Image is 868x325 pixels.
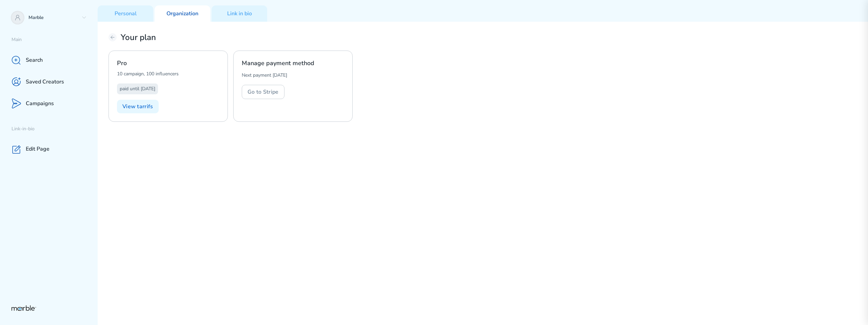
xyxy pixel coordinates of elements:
p: Search [26,57,43,64]
button: View tarrifs [117,100,159,113]
p: paid until [DATE] [120,85,155,93]
button: Go to Stripe [242,85,284,99]
p: Marble [28,15,79,21]
p: Main [12,37,98,43]
p: Edit Page [26,146,50,153]
h2: Your plan [121,33,156,42]
h2: Pro [117,59,219,67]
p: Organization [166,10,198,17]
h2: Manage payment method [242,59,344,67]
p: Next payment [DATE] [242,71,344,79]
p: Link in bio [227,10,252,17]
p: Link-in-bio [12,126,98,132]
p: Campaigns [26,100,54,107]
p: 10 campaign, 100 influencers [117,70,219,78]
p: Saved Creators [26,78,64,85]
p: Personal [115,10,137,17]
